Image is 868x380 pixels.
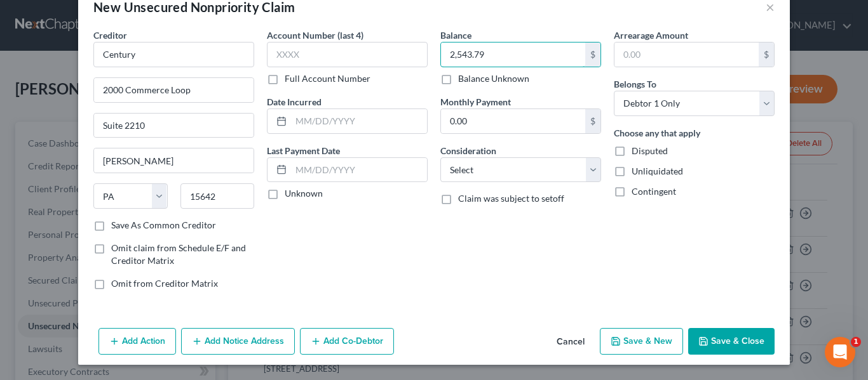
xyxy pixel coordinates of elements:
[458,72,529,85] label: Balance Unknown
[180,183,255,209] input: Enter zip...
[291,109,427,133] input: MM/DD/YYYY
[585,43,600,67] div: $
[300,328,394,355] button: Add Co-Debtor
[93,30,127,41] span: Creditor
[111,278,218,289] span: Omit from Creditor Matrix
[458,193,564,204] span: Claim was subject to setoff
[632,186,676,197] span: Contingent
[267,42,428,67] input: XXXX
[614,126,700,140] label: Choose any that apply
[441,109,585,133] input: 0.00
[546,329,595,355] button: Cancel
[94,78,254,102] input: Enter address...
[111,242,246,266] span: Omit claim from Schedule E/F and Creditor Matrix
[181,328,295,355] button: Add Notice Address
[267,144,340,157] label: Last Payment Date
[600,328,683,355] button: Save & New
[441,43,585,67] input: 0.00
[94,148,254,173] input: Enter city...
[94,114,254,138] input: Apt, Suite, etc...
[825,337,855,367] iframe: Intercom live chat
[632,166,683,176] span: Unliquidated
[440,144,496,157] label: Consideration
[851,337,861,347] span: 1
[440,29,471,42] label: Balance
[759,43,774,67] div: $
[291,158,427,182] input: MM/DD/YYYY
[614,43,759,67] input: 0.00
[98,328,176,355] button: Add Action
[93,42,254,67] input: Search creditor by name...
[285,187,323,200] label: Unknown
[267,29,363,42] label: Account Number (last 4)
[267,95,322,108] label: Date Incurred
[614,29,688,42] label: Arrearage Amount
[614,79,656,89] span: Belongs To
[585,109,600,133] div: $
[688,328,775,355] button: Save & Close
[632,145,668,156] span: Disputed
[111,219,216,232] label: Save As Common Creditor
[285,72,370,85] label: Full Account Number
[440,95,511,108] label: Monthly Payment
